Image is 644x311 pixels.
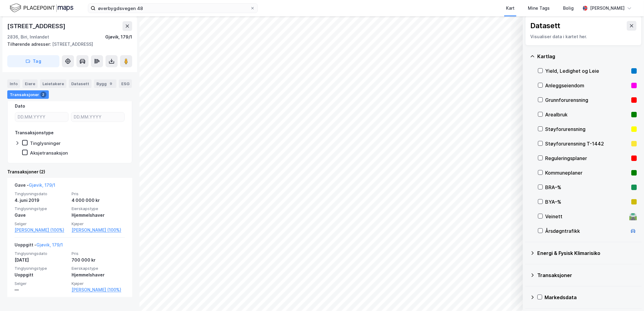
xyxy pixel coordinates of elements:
[15,129,54,136] div: Transaksjonstype
[72,256,125,264] div: 700 000 kr
[72,281,125,286] span: Kjøper
[7,42,52,47] span: Tilhørende adresser:
[15,191,68,196] span: Tinglysningsdato
[7,90,49,99] div: Transaksjoner
[7,79,20,88] div: Info
[15,271,68,279] div: Uoppgitt
[537,53,637,60] div: Kartlag
[71,112,124,122] input: DD.MM.YYYY
[72,212,125,219] div: Hjemmelshaver
[15,102,25,110] div: Dato
[545,169,629,176] div: Kommuneplaner
[545,125,629,133] div: Støyforurensning
[590,5,625,12] div: [PERSON_NAME]
[545,155,629,162] div: Reguleringsplaner
[72,226,125,234] a: [PERSON_NAME] (100%)
[563,5,574,12] div: Bolig
[545,294,637,301] div: Markedsdata
[15,197,68,204] div: 4. juni 2019
[15,212,68,219] div: Gave
[105,33,132,41] div: Gjøvik, 179/1
[40,79,66,88] div: Leietakere
[545,184,629,191] div: BRA–%
[15,226,68,234] a: [PERSON_NAME] (100%)
[72,266,125,271] span: Eierskapstype
[545,227,627,235] div: Årsdøgntrafikk
[7,33,49,41] div: 2836, Biri, Innlandet
[7,21,67,31] div: [STREET_ADDRESS]
[15,281,68,286] span: Selger
[72,251,125,256] span: Pris
[94,79,116,88] div: Bygg
[15,286,68,293] div: —
[72,221,125,226] span: Kjøper
[545,213,627,220] div: Veinett
[72,286,125,293] a: [PERSON_NAME] (100%)
[72,271,125,279] div: Hjemmelshaver
[545,111,629,118] div: Arealbruk
[72,206,125,211] span: Eierskapstype
[629,212,637,220] div: 🛣️
[15,112,68,122] input: DD.MM.YYYY
[29,182,55,188] a: Gjøvik, 179/1
[72,191,125,196] span: Pris
[96,4,250,13] input: Søk på adresse, matrikkel, gårdeiere, leietakere eller personer
[30,140,61,146] div: Tinglysninger
[530,21,560,31] div: Datasett
[40,92,46,98] div: 2
[36,242,63,247] a: Gjøvik, 179/1
[614,282,644,311] iframe: Chat Widget
[72,197,125,204] div: 4 000 000 kr
[69,79,92,88] div: Datasett
[15,206,68,211] span: Tinglysningstype
[7,168,132,176] div: Transaksjoner (2)
[15,241,63,251] div: Uoppgitt -
[537,249,637,257] div: Energi & Fysisk Klimarisiko
[506,5,515,12] div: Kart
[528,5,550,12] div: Mine Tags
[545,67,629,75] div: Yield, Ledighet og Leie
[15,266,68,271] span: Tinglysningstype
[10,3,73,13] img: logo.f888ab2527a4732fd821a326f86c7f29.svg
[15,221,68,226] span: Selger
[530,33,636,40] div: Visualiser data i kartet her.
[545,82,629,89] div: Anleggseiendom
[545,198,629,206] div: BYA–%
[108,81,114,87] div: 9
[15,251,68,256] span: Tinglysningsdato
[119,79,132,88] div: ESG
[15,182,55,191] div: Gave -
[7,41,127,48] div: [STREET_ADDRESS]
[22,79,38,88] div: Eiere
[545,140,629,147] div: Støyforurensning T-1442
[537,272,637,279] div: Transaksjoner
[30,150,68,156] div: Aksjetransaksjon
[7,55,59,67] button: Tag
[15,256,68,264] div: [DATE]
[545,96,629,104] div: Grunnforurensning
